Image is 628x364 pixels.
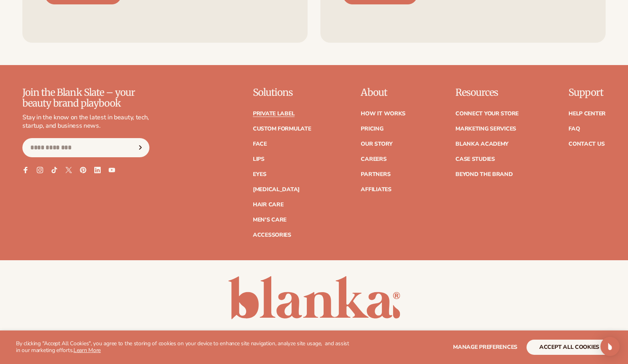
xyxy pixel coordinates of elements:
a: Connect your store [455,111,519,117]
a: Accessories [253,232,291,238]
p: About [361,87,405,98]
a: Marketing services [455,126,516,132]
span: Manage preferences [453,343,517,351]
a: Custom formulate [253,126,311,132]
p: Join the Blank Slate – your beauty brand playbook [22,87,149,109]
a: Help Center [568,111,606,117]
a: Partners [361,172,390,177]
p: Solutions [253,87,311,98]
p: By clicking "Accept All Cookies", you agree to the storing of cookies on your device to enhance s... [16,340,350,354]
div: Open Intercom Messenger [600,337,620,356]
a: Case Studies [455,156,495,162]
a: Contact Us [568,141,604,147]
a: Blanka Academy [455,141,509,147]
p: Stay in the know on the latest in beauty, tech, startup, and business news. [22,113,149,130]
p: Support [568,87,606,98]
a: Private label [253,111,294,117]
a: How It Works [361,111,405,117]
a: Learn More [74,346,101,354]
a: Men's Care [253,217,286,223]
button: accept all cookies [527,340,612,355]
a: Lips [253,156,264,162]
a: Affiliates [361,187,391,192]
a: Careers [361,156,386,162]
a: [MEDICAL_DATA] [253,187,300,192]
a: Pricing [361,126,383,132]
p: Resources [455,87,519,98]
a: FAQ [568,126,580,132]
a: Face [253,141,267,147]
a: Our Story [361,141,392,147]
button: Manage preferences [453,340,517,355]
a: Eyes [253,172,266,177]
a: Beyond the brand [455,172,513,177]
button: Subscribe [131,138,149,157]
a: Hair Care [253,202,283,208]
